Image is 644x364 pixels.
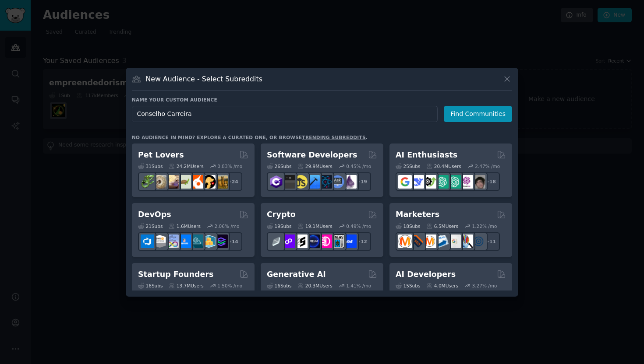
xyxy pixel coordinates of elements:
div: 16 Sub s [267,283,291,289]
img: elixir [343,175,357,189]
img: csharp [269,175,283,189]
img: turtle [177,175,191,189]
div: 19 Sub s [267,223,291,229]
div: 1.50 % /mo [217,283,242,289]
div: 1.6M Users [169,223,201,229]
div: 20.4M Users [426,163,461,169]
div: + 24 [224,172,242,191]
div: 2.47 % /mo [475,163,500,169]
div: + 14 [224,232,242,251]
div: 26 Sub s [267,163,291,169]
img: bigseo [410,234,424,248]
img: content_marketing [398,234,412,248]
div: 2.06 % /mo [215,223,240,229]
img: defiblockchain [318,234,332,248]
h2: Pet Lovers [138,150,184,161]
img: DeepSeek [410,175,424,189]
img: software [282,175,295,189]
img: ethfinance [269,234,283,248]
img: ArtificalIntelligence [472,175,485,189]
h2: AI Developers [396,269,456,280]
img: AItoolsCatalog [423,175,436,189]
img: DevOpsLinks [177,234,191,248]
div: + 11 [481,232,500,251]
div: 18 Sub s [396,223,420,229]
div: 15 Sub s [396,283,420,289]
img: AskComputerScience [331,175,344,189]
div: 0.83 % /mo [217,163,242,169]
h2: Software Developers [267,150,357,161]
div: 29.9M Users [297,163,332,169]
img: aws_cdk [202,234,216,248]
div: 16 Sub s [138,283,163,289]
a: trending subreddits [302,135,365,140]
h2: Crypto [267,209,296,220]
div: 31 Sub s [138,163,163,169]
h2: Generative AI [267,269,326,280]
div: 20.3M Users [297,283,332,289]
img: CryptoNews [331,234,344,248]
div: 1.22 % /mo [472,223,497,229]
div: 0.49 % /mo [346,223,371,229]
div: + 18 [481,172,500,191]
h2: DevOps [138,209,171,220]
img: AskMarketing [423,234,436,248]
img: chatgpt_promptDesign [435,175,449,189]
img: chatgpt_prompts_ [447,175,461,189]
img: herpetology [141,175,154,189]
h2: AI Enthusiasts [396,150,457,161]
div: + 12 [353,232,371,251]
h3: New Audience - Select Subreddits [146,74,262,84]
div: 3.27 % /mo [472,283,497,289]
img: azuredevops [141,234,154,248]
img: cockatiel [190,175,203,189]
img: iOSProgramming [306,175,320,189]
div: No audience in mind? Explore a curated one, or browse . [132,134,368,140]
img: leopardgeckos [165,175,179,189]
img: ethstaker [294,234,308,248]
div: + 19 [353,172,371,191]
div: 13.7M Users [169,283,203,289]
div: 6.5M Users [426,223,458,229]
img: web3 [306,234,320,248]
h2: Marketers [396,209,439,220]
img: learnjavascript [294,175,308,189]
img: MarketingResearch [460,234,473,248]
div: 21 Sub s [138,223,163,229]
img: Emailmarketing [435,234,449,248]
img: 0xPolygon [282,234,295,248]
div: 1.41 % /mo [346,283,371,289]
img: dogbreed [214,175,228,189]
img: defi_ [343,234,357,248]
img: AWS_Certified_Experts [153,234,166,248]
img: googleads [447,234,461,248]
img: Docker_DevOps [165,234,179,248]
img: platformengineering [190,234,203,248]
img: OnlineMarketing [472,234,485,248]
img: reactnative [318,175,332,189]
img: OpenAIDev [460,175,473,189]
img: GoogleGeminiAI [398,175,412,189]
div: 4.0M Users [426,283,458,289]
div: 0.45 % /mo [346,163,371,169]
div: 24.2M Users [169,163,203,169]
h2: Startup Founders [138,269,213,280]
img: ballpython [153,175,166,189]
h3: Name your custom audience [132,97,512,103]
div: 19.1M Users [297,223,332,229]
div: 25 Sub s [396,163,420,169]
img: PetAdvice [202,175,216,189]
button: Find Communities [444,106,512,122]
img: PlatformEngineers [214,234,228,248]
input: Pick a short name, like "Digital Marketers" or "Movie-Goers" [132,106,438,122]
